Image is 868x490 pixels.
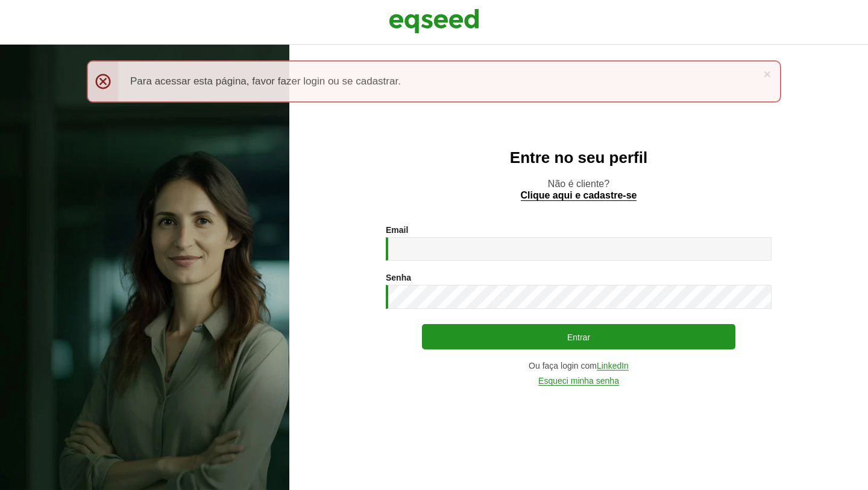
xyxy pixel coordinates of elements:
[87,60,781,103] div: Para acessar esta página, favor fazer login ou se cadastrar.
[389,6,479,36] img: EqSeed Logo
[422,324,735,349] button: Entrar
[386,273,411,282] label: Senha
[764,68,771,80] a: ×
[521,191,637,201] a: Clique aqui e cadastre-se
[313,178,844,201] p: Não é cliente?
[386,226,408,234] label: Email
[386,361,772,371] div: Ou faça login com
[313,149,844,167] h2: Entre no seu perfil
[597,361,629,371] a: LinkedIn
[538,377,619,386] a: Esqueci minha senha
